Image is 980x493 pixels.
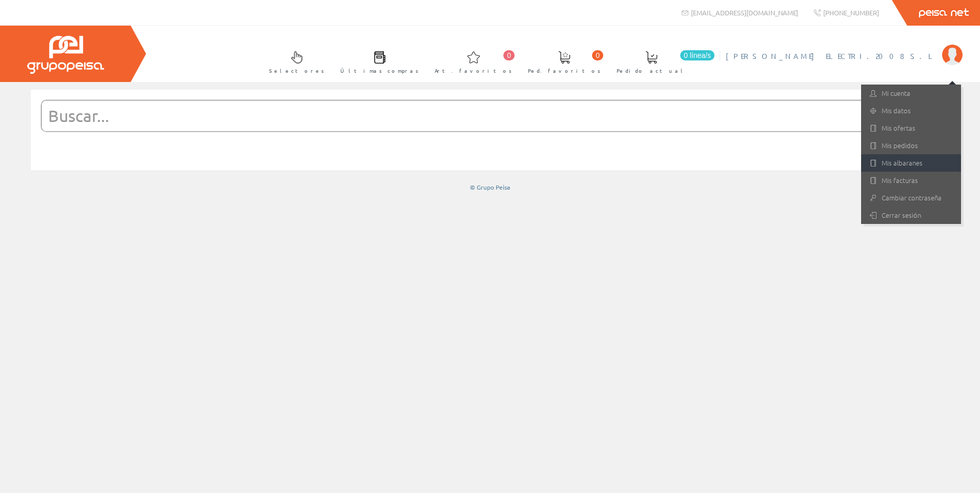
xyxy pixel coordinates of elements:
[861,85,961,102] a: Mi cuenta
[42,100,913,131] input: Buscar...
[861,189,961,207] a: Cambiar contraseña
[861,102,961,119] a: Mis datos
[27,36,104,74] img: Grupo Peisa
[726,43,963,52] a: [PERSON_NAME] ELECTRI.2008 S.L
[861,137,961,154] a: Mis pedidos
[528,66,601,76] span: Ped. favoritos
[617,66,686,76] span: Pedido actual
[861,172,961,189] a: Mis facturas
[861,207,961,224] a: Cerrar sesión
[31,183,949,192] div: © Grupo Peisa
[861,154,961,172] a: Mis albaranes
[861,119,961,137] a: Mis ofertas
[680,50,714,60] span: 0 línea/s
[340,66,419,76] span: Últimas compras
[330,43,424,80] a: Últimas compras
[592,50,603,60] span: 0
[269,66,324,76] span: Selectores
[503,50,515,60] span: 0
[435,66,512,76] span: Art. favoritos
[691,8,798,17] span: [EMAIL_ADDRESS][DOMAIN_NAME]
[823,8,879,17] span: [PHONE_NUMBER]
[259,43,330,80] a: Selectores
[726,51,937,61] span: [PERSON_NAME] ELECTRI.2008 S.L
